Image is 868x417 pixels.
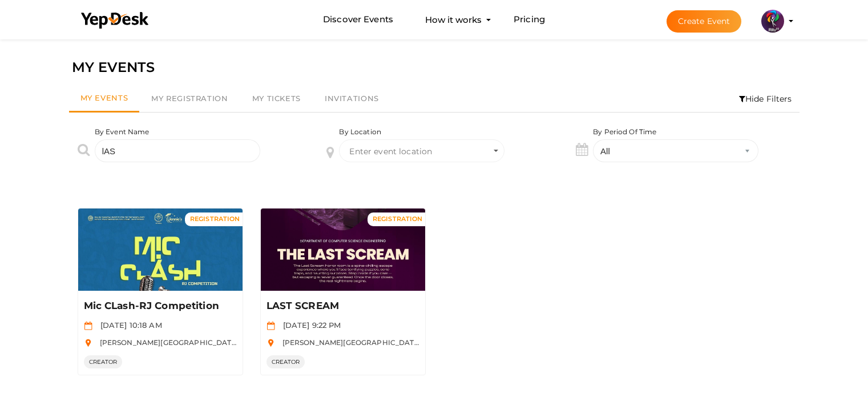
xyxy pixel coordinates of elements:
[267,355,305,368] span: CREATOR
[323,9,393,30] a: Discover Events
[267,339,275,347] img: location.svg
[339,127,381,137] label: By Location
[84,299,234,313] p: Mic CLash-RJ Competition
[514,9,545,30] a: Pricing
[94,338,567,347] span: [PERSON_NAME][GEOGRAPHIC_DATA], [GEOGRAPHIC_DATA], [GEOGRAPHIC_DATA], [GEOGRAPHIC_DATA], [GEOGRAP...
[80,93,128,102] span: My Events
[252,94,301,103] span: My Tickets
[267,322,275,330] img: calendar.svg
[72,57,797,78] div: MY EVENTS
[325,94,379,103] span: Invitations
[95,127,150,137] label: By Event Name
[339,139,504,162] span: Select box activate
[139,86,240,112] a: My Registration
[277,338,750,347] span: [PERSON_NAME][GEOGRAPHIC_DATA], [GEOGRAPHIC_DATA], [GEOGRAPHIC_DATA], [GEOGRAPHIC_DATA], [GEOGRAP...
[732,86,800,112] li: Hide Filters
[277,320,341,330] span: [DATE] 9:22 PM
[84,339,92,347] img: location.svg
[761,10,784,33] img: 5BK8ZL5P_small.png
[151,94,228,103] span: My Registration
[240,86,313,112] a: My Tickets
[593,127,656,137] label: By Period Of Time
[267,299,417,313] p: LAST SCREAM
[349,146,432,157] span: Enter event location
[84,322,92,330] img: calendar.svg
[422,9,485,30] button: How it works
[667,10,742,33] button: Create Event
[84,355,123,368] span: CREATOR
[95,320,162,330] span: [DATE] 10:18 AM
[313,86,391,112] a: Invitations
[95,139,260,162] input: Enter event name
[69,86,140,113] a: My Events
